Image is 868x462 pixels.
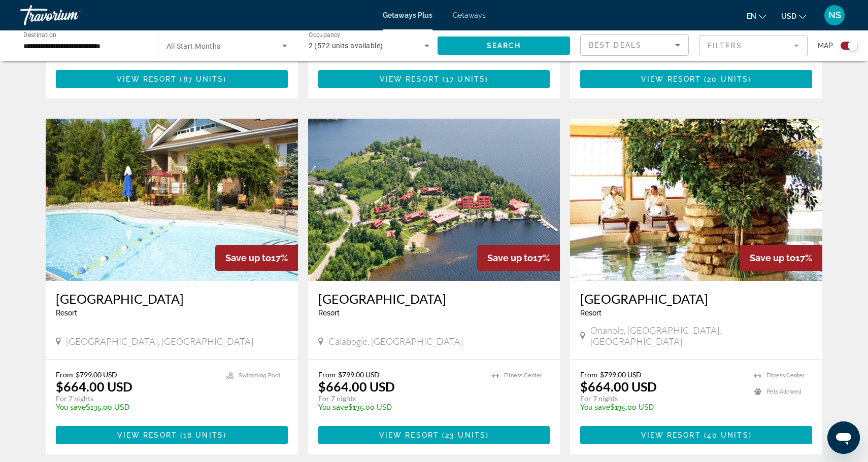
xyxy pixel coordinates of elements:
[328,336,463,347] span: Calabogie, [GEOGRAPHIC_DATA]
[580,370,597,379] span: From
[117,75,177,83] span: View Resort
[781,12,796,20] span: USD
[477,245,560,271] div: 17%
[56,370,73,379] span: From
[766,388,802,395] span: Pets Allowed
[56,379,132,394] p: $664.00 USD
[439,431,489,439] span: ( )
[46,119,298,281] img: 1761O01X.jpg
[183,431,223,439] span: 16 units
[487,253,533,263] span: Save up to
[56,403,216,411] p: $135.00 USD
[580,291,812,306] a: [GEOGRAPHIC_DATA]
[580,403,744,411] p: $135.00 USD
[177,431,226,439] span: ( )
[580,403,610,411] span: You save
[504,372,542,379] span: Fitness Center
[76,370,117,379] span: $799.00 USD
[446,75,485,83] span: 17 units
[380,75,440,83] span: View Resort
[383,11,432,19] a: Getaways Plus
[580,379,657,394] p: $664.00 USD
[318,309,340,317] span: Resort
[239,372,280,379] span: Swimming Pool
[828,10,841,20] span: NS
[56,309,77,317] span: Resort
[56,394,216,403] p: For 7 nights
[781,9,806,23] button: Change currency
[56,426,288,444] button: View Resort(16 units)
[309,31,341,39] span: Occupancy
[699,34,808,57] button: Filter
[821,5,848,26] button: User Menu
[701,431,752,439] span: ( )
[580,394,744,403] p: For 7 nights
[750,253,795,263] span: Save up to
[580,309,602,317] span: Resort
[318,394,482,403] p: For 7 nights
[318,403,482,411] p: $135.00 USD
[747,12,756,20] span: en
[818,39,833,53] span: Map
[701,75,751,83] span: ( )
[117,431,177,439] span: View Resort
[438,37,570,55] button: Search
[183,75,224,83] span: 87 units
[23,31,56,38] span: Destination
[225,253,271,263] span: Save up to
[707,75,748,83] span: 20 units
[580,426,812,444] button: View Resort(40 units)
[827,421,860,454] iframe: Кнопка для запуску вікна повідомлень
[707,431,749,439] span: 40 units
[309,42,383,50] span: 2 (572 units available)
[600,370,642,379] span: $799.00 USD
[445,431,486,439] span: 23 units
[440,75,488,83] span: ( )
[56,291,288,306] a: [GEOGRAPHIC_DATA]
[318,403,348,411] span: You save
[338,370,380,379] span: $799.00 USD
[308,119,560,281] img: 2130E01X.jpg
[318,426,550,444] button: View Resort(23 units)
[66,336,253,347] span: [GEOGRAPHIC_DATA], [GEOGRAPHIC_DATA]
[166,42,221,50] span: All Start Months
[177,75,226,83] span: ( )
[318,291,550,306] a: [GEOGRAPHIC_DATA]
[740,245,822,271] div: 17%
[747,9,766,23] button: Change language
[20,2,122,28] a: Travorium
[318,370,336,379] span: From
[589,39,680,51] mat-select: Sort by
[318,70,550,88] button: View Resort(17 units)
[379,431,439,439] span: View Resort
[56,403,86,411] span: You save
[215,245,298,271] div: 17%
[641,75,701,83] span: View Resort
[590,325,812,347] span: Onanole, [GEOGRAPHIC_DATA], [GEOGRAPHIC_DATA]
[487,42,521,50] span: Search
[641,431,701,439] span: View Resort
[453,11,486,19] a: Getaways
[570,119,822,281] img: 1080O01L.jpg
[56,70,288,88] button: View Resort(87 units)
[589,41,642,49] span: Best Deals
[318,379,395,394] p: $664.00 USD
[766,372,805,379] span: Fitness Center
[580,70,812,88] button: View Resort(20 units)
